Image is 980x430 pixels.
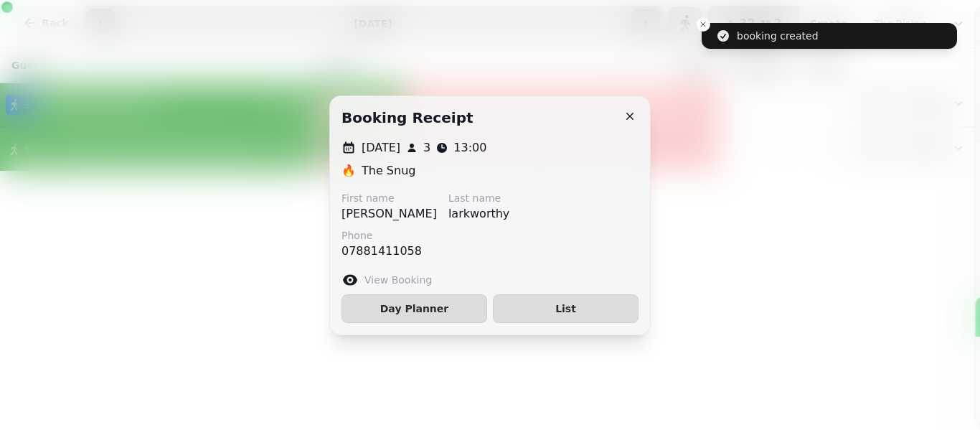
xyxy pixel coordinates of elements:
[341,243,422,260] p: 07881411058
[453,139,486,156] p: 13:00
[493,294,639,323] button: List
[341,228,422,243] label: Phone
[341,205,437,223] p: [PERSON_NAME]
[448,191,509,205] label: Last name
[341,191,437,205] label: First name
[364,273,432,287] label: View Booking
[354,304,475,314] span: Day Planner
[341,294,487,323] button: Day Planner
[448,205,509,223] p: larkworthy
[505,304,626,314] span: List
[423,139,430,156] p: 3
[341,108,473,128] h2: Booking receipt
[362,139,400,156] p: [DATE]
[362,162,415,179] p: The Snug
[341,162,356,179] p: 🔥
